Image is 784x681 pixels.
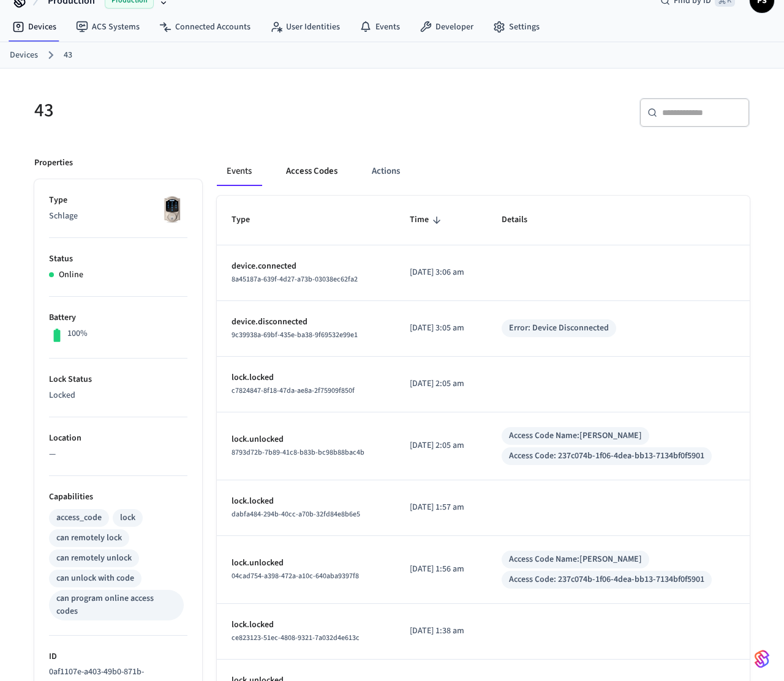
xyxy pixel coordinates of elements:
[49,210,187,223] p: Schlage
[509,573,704,586] div: Access Code: 237c074b-1f06-4dea-bb13-7134bf0f5901
[10,49,38,62] a: Devices
[509,553,642,566] div: Access Code Name: [PERSON_NAME]
[232,371,380,384] p: lock.locked
[410,378,472,390] p: [DATE] 2:05 am
[56,572,134,585] div: can unlock with code
[755,649,769,669] img: SeamLogoGradient.69752ec5.svg
[260,16,350,38] a: User Identities
[410,16,483,38] a: Developer
[120,512,135,524] div: lock
[34,98,385,123] h5: 43
[49,448,187,461] p: —
[56,592,176,618] div: can program online access codes
[232,557,380,570] p: lock.unlocked
[509,450,704,463] div: Access Code: 237c074b-1f06-4dea-bb13-7134bf0f5901
[232,619,380,631] p: lock.locked
[410,322,472,335] p: [DATE] 3:05 am
[67,327,88,340] p: 100%
[2,16,66,38] a: Devices
[232,433,380,446] p: lock.unlocked
[49,373,187,386] p: Lock Status
[276,157,347,186] button: Access Codes
[232,509,360,519] span: dabfa484-294b-40cc-a70b-32fd84e8b6e5
[56,512,102,524] div: access_code
[56,532,122,545] div: can remotely lock
[66,16,149,38] a: ACS Systems
[232,330,358,340] span: 9c39938a-69bf-435e-ba38-9f69532e99e1
[502,210,543,229] span: Details
[410,501,472,514] p: [DATE] 1:57 am
[157,194,187,225] img: Schlage Sense Smart Deadbolt with Camelot Trim, Front
[49,491,187,504] p: Capabilities
[483,16,549,38] a: Settings
[49,194,187,207] p: Type
[410,625,472,638] p: [DATE] 1:38 am
[509,322,609,335] div: Error: Device Disconnected
[64,49,72,62] a: 43
[232,633,360,643] span: ce823123-51ec-4808-9321-7a032d4e613c
[350,16,410,38] a: Events
[34,157,73,169] p: Properties
[509,430,642,442] div: Access Code Name: [PERSON_NAME]
[49,253,187,266] p: Status
[232,447,364,458] span: 8793d72b-7b89-41c8-b83b-bc98b88bac4b
[49,432,187,445] p: Location
[410,439,472,452] p: [DATE] 2:05 am
[56,552,132,565] div: can remotely unlock
[232,274,358,285] span: 8a45187a-639f-4d27-a73b-03038ec62fa2
[410,563,472,576] p: [DATE] 1:56 am
[410,210,445,229] span: Time
[49,650,187,663] p: ID
[217,157,262,186] button: Events
[232,210,266,229] span: Type
[410,266,472,279] p: [DATE] 3:06 am
[232,316,380,329] p: device.disconnected
[232,260,380,273] p: device.connected
[49,389,187,402] p: Locked
[149,16,260,38] a: Connected Accounts
[59,269,83,281] p: Online
[232,385,355,396] span: c7824847-8f18-47da-ae8a-2f75909f850f
[232,571,359,581] span: 04cad754-a398-472a-a10c-640aba9397f8
[232,495,380,508] p: lock.locked
[49,311,187,324] p: Battery
[217,157,750,186] div: ant example
[362,157,410,186] button: Actions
